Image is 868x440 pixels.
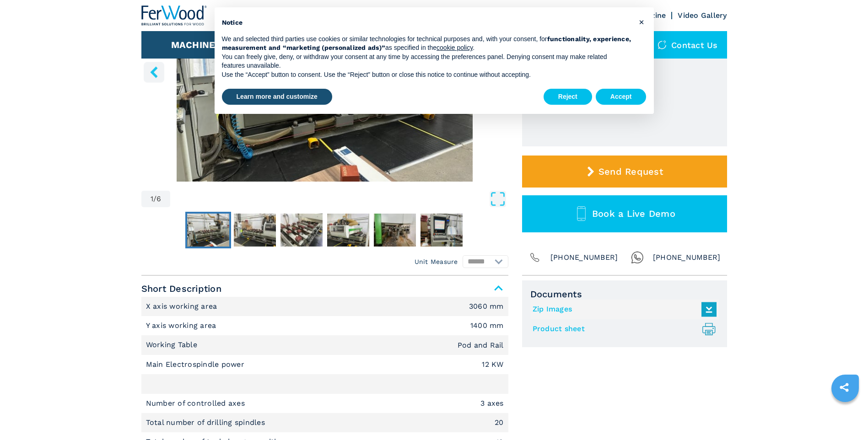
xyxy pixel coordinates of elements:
a: Product sheet [533,322,712,337]
a: Zip Images [533,302,712,317]
p: Use the “Accept” button to consent. Use the “Reject” button or close this notice to continue with... [222,70,632,80]
button: Go to Slide 2 [232,212,278,248]
iframe: Chat [829,399,861,433]
span: Book a Live Demo [592,208,675,219]
img: 25707ae961c9c5d5c93a20933d575be5 [421,214,463,247]
img: f8979e4a0ac4c75e7f5ec9d57d927950 [327,214,369,247]
span: Documents [530,289,719,300]
span: × [639,16,644,27]
img: cd38e2ef1cffa29d9dec9a256607ed4e [280,214,323,247]
em: 12 KW [482,361,503,368]
p: Number of controlled axes [146,398,248,408]
button: Machines [171,39,221,50]
span: Short Description [141,280,508,297]
button: Go to Slide 6 [419,212,464,248]
button: Go to Slide 4 [325,212,371,248]
span: [PHONE_NUMBER] [550,251,618,264]
button: Open Fullscreen [173,191,506,207]
span: Send Request [598,166,663,177]
p: Working Table [146,340,200,350]
em: Unit Measure [415,257,458,266]
a: Video Gallery [678,11,727,20]
span: / [153,195,156,203]
em: 20 [495,419,504,426]
button: Reject [544,89,592,105]
p: Main Electrospindle power [146,360,247,370]
img: Whatsapp [631,251,644,264]
strong: functionality, experience, measurement and “marketing (personalized ads)” [222,35,631,52]
h2: Notice [222,18,632,27]
p: X axis working area [146,301,220,311]
button: Go to Slide 3 [279,212,324,248]
button: Learn more and customize [222,89,332,105]
button: Go to Slide 1 [185,212,231,248]
img: dea71781bba89409092f6550d78a2d5d [374,214,416,247]
em: 1400 mm [470,322,504,329]
a: cookie policy [437,44,473,51]
em: 3 axes [480,400,504,407]
p: Y axis working area [146,321,219,331]
p: Total number of drilling spindles [146,418,268,428]
button: Book a Live Demo [522,195,727,232]
em: Pod and Rail [458,342,504,349]
span: [PHONE_NUMBER] [653,251,721,264]
img: Phone [528,251,541,264]
div: Contact us [648,31,727,59]
p: You can freely give, deny, or withdraw your consent at any time by accessing the preferences pane... [222,53,632,70]
img: 06884ea382639f3a89f209cffaf49eaa [187,214,229,247]
nav: Thumbnail Navigation [141,212,508,248]
img: f2686cb14b701a11b34932077d3cc4ac [234,214,276,247]
img: Contact us [658,40,667,49]
em: 3060 mm [469,303,504,310]
span: 1 [151,195,153,203]
button: Close this notice [635,15,649,29]
span: 6 [156,195,161,203]
button: Send Request [522,156,727,188]
img: Ferwood [141,5,207,26]
button: Go to Slide 5 [372,212,418,248]
button: left-button [144,62,164,82]
a: sharethis [833,376,856,399]
p: We and selected third parties use cookies or similar technologies for technical purposes and, wit... [222,35,632,53]
button: Accept [596,89,647,105]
